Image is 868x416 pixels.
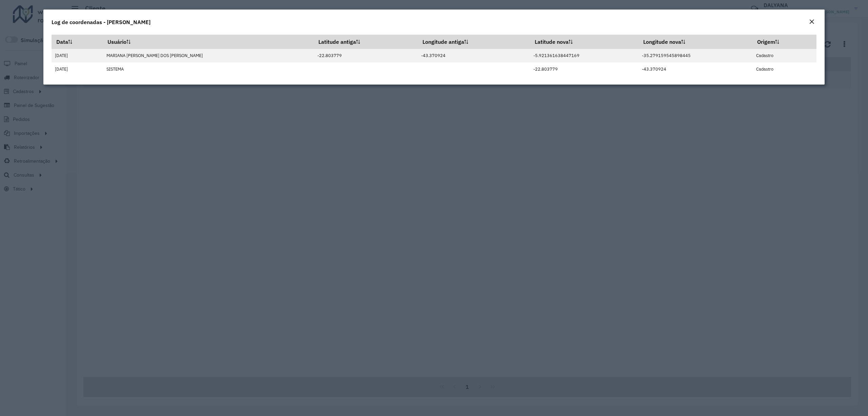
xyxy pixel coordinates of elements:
th: Latitude nova [530,35,638,49]
td: -5.921361638447169 [530,49,638,62]
em: Fechar [809,19,814,24]
td: [DATE] [52,49,103,62]
td: SISTEMA [103,62,314,76]
td: MARIANA [PERSON_NAME] DOS [PERSON_NAME] [103,49,314,62]
th: Longitude antiga [418,35,530,49]
td: -22.803779 [314,49,418,62]
td: -22.803779 [530,62,638,76]
td: -43.370924 [418,49,530,62]
td: Cadastro [752,49,816,62]
td: -35.279159545898445 [638,49,752,62]
th: Latitude antiga [314,35,418,49]
button: Close [807,18,816,26]
th: Usuário [103,35,314,49]
td: [DATE] [52,62,103,76]
td: -43.370924 [638,62,752,76]
h4: Log de coordenadas - [PERSON_NAME] [52,18,151,26]
th: Data [52,35,103,49]
th: Longitude nova [638,35,752,49]
th: Origem [752,35,816,49]
td: Cadastro [752,62,816,76]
